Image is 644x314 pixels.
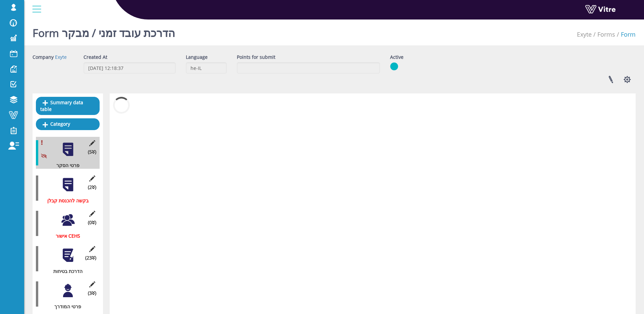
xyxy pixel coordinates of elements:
li: Form [615,30,636,39]
label: Points for submit [237,54,275,61]
span: (0 ) [88,219,96,226]
label: Created At [84,54,107,61]
label: Company [33,54,54,61]
label: Language [186,54,208,61]
div: בקשה להכנסת קבלן [36,197,95,204]
label: Active [390,54,404,61]
span: (2 ) [88,184,96,191]
a: Forms [597,30,615,38]
a: Exyte [55,54,67,60]
div: אישור CEHS [36,233,95,239]
span: (5 ) [88,149,96,155]
img: yes [390,62,398,71]
a: Exyte [577,30,592,38]
span: (3 ) [88,290,96,297]
h1: Form הדרכת עובד זמני / מבקר [33,17,175,45]
div: הדרכת בטיחות [36,268,95,275]
a: Category [36,118,100,130]
span: (23 ) [85,254,96,261]
div: פרטי המודרך [36,303,95,310]
div: פרטי הסקר [36,162,95,169]
a: Summary data table [36,97,100,115]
